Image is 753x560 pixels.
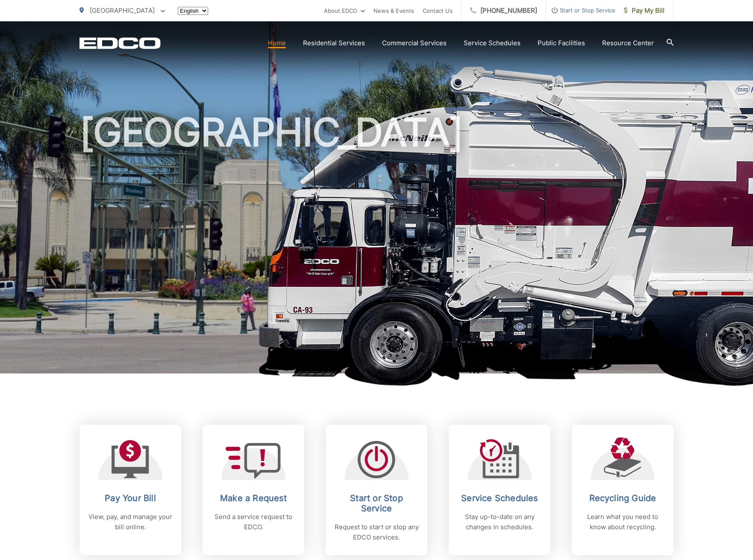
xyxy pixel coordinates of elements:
[374,6,414,16] a: News & Events
[334,493,419,513] h2: Start or Stop Service
[324,6,365,16] a: About EDCO
[88,512,173,532] p: View, pay, and manage your bill online.
[90,6,155,15] span: [GEOGRAPHIC_DATA]
[624,6,665,16] span: Pay My Bill
[334,522,419,542] p: Request to start or stop any EDCO services.
[538,38,585,48] a: Public Facilities
[457,512,542,532] p: Stay up-to-date on any changes in schedules.
[211,493,296,503] h2: Make a Request
[79,425,181,555] a: Pay Your Bill View, pay, and manage your bill online.
[457,493,542,503] h2: Service Schedules
[423,6,453,16] a: Contact Us
[580,512,665,532] p: Learn what you need to know about recycling.
[268,38,286,48] a: Home
[580,493,665,503] h2: Recycling Guide
[203,425,304,555] a: Make a Request Send a service request to EDCO.
[79,37,161,49] a: EDCD logo. Return to the homepage.
[449,425,550,555] a: Service Schedules Stay up-to-date on any changes in schedules.
[211,512,296,532] p: Send a service request to EDCO.
[88,493,173,503] h2: Pay Your Bill
[464,38,521,48] a: Service Schedules
[303,38,365,48] a: Residential Services
[602,38,654,48] a: Resource Center
[79,111,674,381] h1: [GEOGRAPHIC_DATA]
[572,425,674,555] a: Recycling Guide Learn what you need to know about recycling.
[382,38,447,48] a: Commercial Services
[178,7,208,15] select: Select a language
